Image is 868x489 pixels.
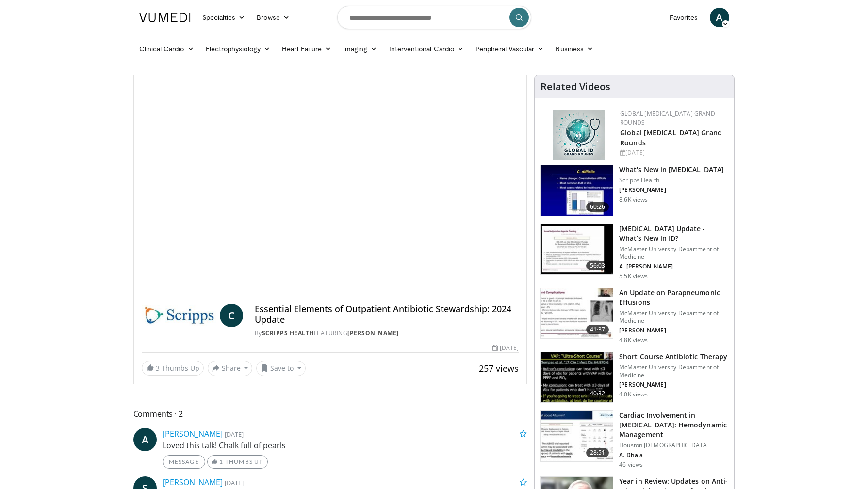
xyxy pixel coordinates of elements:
[383,39,470,59] a: Interventional Cardio
[200,39,276,59] a: Electrophysiology
[540,224,728,280] a: 56:03 [MEDICAL_DATA] Update - What’s New in ID? McMaster University Department of Medicine A. [PE...
[619,176,724,184] p: Scripps Health
[619,363,728,379] p: McMaster University Department of Medicine
[586,261,609,270] span: 56:03
[197,8,251,27] a: Specialties
[219,458,223,465] span: 1
[251,8,295,27] a: Browse
[347,329,399,337] a: [PERSON_NAME]
[163,477,223,488] a: [PERSON_NAME]
[225,430,244,439] small: [DATE]
[619,391,648,398] p: 4.0K views
[337,39,383,59] a: Imaging
[139,13,191,22] img: VuMedi Logo
[276,39,337,59] a: Heart Failure
[255,304,519,325] h4: Essential Elements of Outpatient Antibiotic Stewardship: 2024 Update
[619,309,728,325] p: McMaster University Department of Medicine
[470,39,550,59] a: Peripheral Vascular
[156,363,160,373] span: 3
[540,288,728,344] a: 41:37 An Update on Parapneumonic Effusions McMaster University Department of Medicine [PERSON_NAM...
[208,361,253,376] button: Share
[619,442,728,449] p: Houston [DEMOGRAPHIC_DATA]
[133,428,157,451] a: A
[619,224,728,243] h3: [MEDICAL_DATA] Update - What’s New in ID?
[541,224,613,275] img: 98142e78-5af4-4da4-a248-a3d154539079.150x105_q85_crop-smart_upscale.jpg
[620,128,722,147] a: Global [MEDICAL_DATA] Grand Rounds
[541,288,613,339] img: 2bf02f0d-f78e-45ea-b136-7a10ef99edec.150x105_q85_crop-smart_upscale.jpg
[225,478,244,487] small: [DATE]
[142,304,216,327] img: Scripps Health
[586,325,609,334] span: 41:37
[619,288,728,307] h3: An Update on Parapneumonic Effusions
[479,363,519,374] span: 257 views
[553,110,605,160] img: e456a1d5-25c5-46f9-913a-7a343587d2a7.png.150x105_q85_autocrop_double_scale_upscale_version-0.2.png
[133,39,200,59] a: Clinical Cardio
[541,411,613,461] img: 5c880ebe-677d-4cc5-ae23-6232a0fd418b.150x105_q85_crop-smart_upscale.jpg
[619,410,728,440] h3: Cardiac Involvement in [MEDICAL_DATA]: Hemodynamic Management
[541,352,613,403] img: 2bf877c0-eb7b-4425-8030-3dd848914f8d.150x105_q85_crop-smart_upscale.jpg
[255,329,519,338] div: By FEATURING
[619,196,648,204] p: 8.6K views
[619,165,724,174] h3: What's New in [MEDICAL_DATA]
[619,451,728,459] p: A. Dhala
[619,381,728,389] p: [PERSON_NAME]
[163,428,223,439] a: [PERSON_NAME]
[619,245,728,261] p: McMaster University Department of Medicine
[541,165,613,216] img: 8828b190-63b7-4755-985f-be01b6c06460.150x105_q85_crop-smart_upscale.jpg
[620,148,726,157] div: [DATE]
[540,165,728,216] a: 60:26 What's New in [MEDICAL_DATA] Scripps Health [PERSON_NAME] 8.6K views
[619,272,648,280] p: 5.5K views
[710,8,729,27] a: A
[620,110,715,126] a: Global [MEDICAL_DATA] Grand Rounds
[619,327,728,334] p: [PERSON_NAME]
[133,408,527,420] span: Comments 2
[163,455,205,469] a: Message
[586,202,609,212] span: 60:26
[220,304,243,327] a: C
[550,39,599,59] a: Business
[540,81,610,93] h4: Related Videos
[619,352,728,362] h3: Short Course Antibiotic Therapy
[619,186,724,194] p: [PERSON_NAME]
[163,440,527,451] p: Loved this talk! Chalk full of pearls
[586,448,609,457] span: 28:51
[134,75,527,296] video-js: Video Player
[586,389,609,398] span: 40:32
[619,336,648,344] p: 4.8K views
[540,410,728,469] a: 28:51 Cardiac Involvement in [MEDICAL_DATA]: Hemodynamic Management Houston [DEMOGRAPHIC_DATA] A....
[664,8,704,27] a: Favorites
[142,361,204,376] a: 3 Thumbs Up
[492,344,519,352] div: [DATE]
[619,263,728,270] p: A. [PERSON_NAME]
[256,361,306,376] button: Save to
[207,455,268,469] a: 1 Thumbs Up
[262,329,314,337] a: Scripps Health
[540,352,728,403] a: 40:32 Short Course Antibiotic Therapy McMaster University Department of Medicine [PERSON_NAME] 4....
[619,461,643,469] p: 46 views
[337,6,531,29] input: Search topics, interventions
